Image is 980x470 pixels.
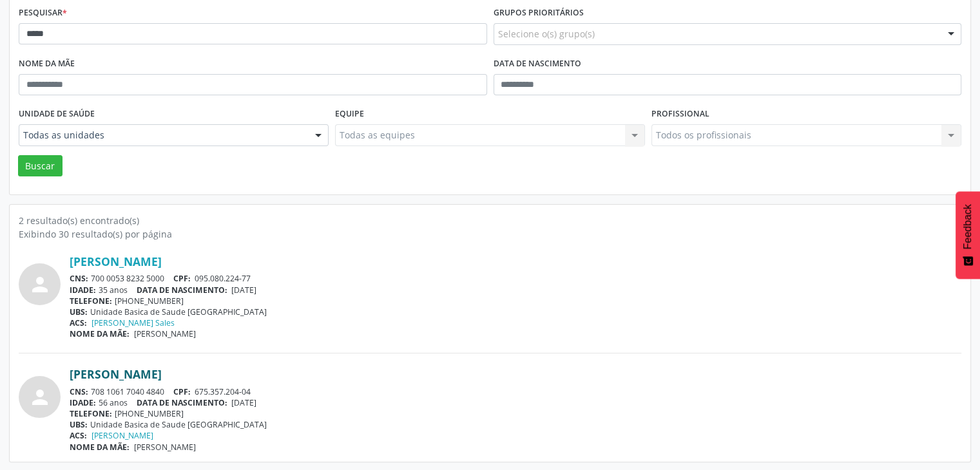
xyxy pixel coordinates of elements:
[70,317,87,328] span: ACS:
[173,386,191,397] span: CPF:
[18,155,62,177] button: Buscar
[91,317,175,328] a: [PERSON_NAME] Sales
[956,191,980,279] button: Feedback - Mostrar pesquisa
[28,273,52,296] i: person
[70,386,961,397] div: 708 1061 7040 4840
[70,408,112,419] span: TELEFONE:
[70,296,112,306] span: TELEFONE:
[494,54,581,74] label: Data de nascimento
[70,419,961,430] div: Unidade Basica de Saude [GEOGRAPHIC_DATA]
[91,430,153,441] a: [PERSON_NAME]
[962,204,974,249] span: Feedback
[28,386,52,409] i: person
[70,397,961,408] div: 56 anos
[70,442,130,453] span: NOME DA MÃE:
[70,273,88,284] span: CNS:
[231,397,256,408] span: [DATE]
[70,419,88,430] span: UBS:
[137,397,227,408] span: DATA DE NASCIMENTO:
[70,386,88,397] span: CNS:
[494,3,584,23] label: Grupos prioritários
[70,285,961,296] div: 35 anos
[19,227,961,241] div: Exibindo 30 resultado(s) por página
[19,54,75,74] label: Nome da mãe
[134,442,196,453] span: [PERSON_NAME]
[335,104,364,124] label: Equipe
[19,3,67,23] label: Pesquisar
[173,273,191,284] span: CPF:
[137,285,227,296] span: DATA DE NASCIMENTO:
[70,397,96,408] span: IDADE:
[19,214,961,227] div: 2 resultado(s) encontrado(s)
[70,408,961,419] div: [PHONE_NUMBER]
[70,306,88,317] span: UBS:
[195,386,251,397] span: 675.357.204-04
[195,273,251,284] span: 095.080.224-77
[19,104,95,124] label: Unidade de saúde
[70,430,87,441] span: ACS:
[70,306,961,317] div: Unidade Basica de Saude [GEOGRAPHIC_DATA]
[70,328,130,339] span: NOME DA MÃE:
[231,285,256,296] span: [DATE]
[70,254,162,268] a: [PERSON_NAME]
[70,285,96,296] span: IDADE:
[23,129,302,142] span: Todas as unidades
[70,296,961,306] div: [PHONE_NUMBER]
[70,367,162,381] a: [PERSON_NAME]
[651,104,709,124] label: Profissional
[498,27,595,41] span: Selecione o(s) grupo(s)
[134,328,196,339] span: [PERSON_NAME]
[70,273,961,284] div: 700 0053 8232 5000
